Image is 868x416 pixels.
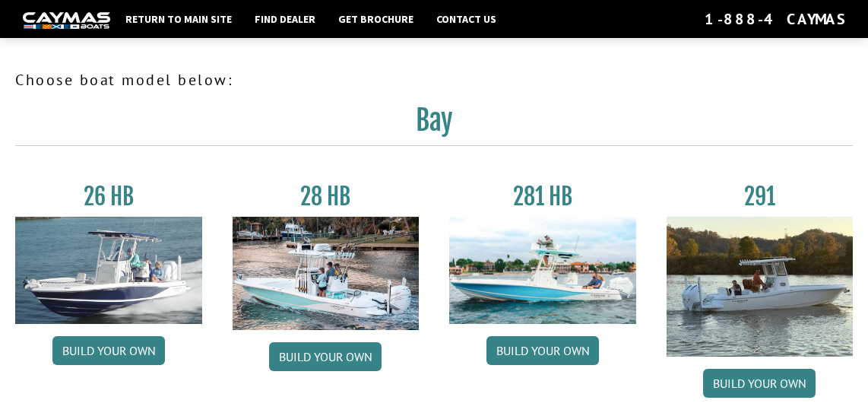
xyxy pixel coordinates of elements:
[247,9,323,29] a: Find Dealer
[703,369,816,398] a: Build your own
[705,9,845,29] div: 1-888-4CAYMAS
[667,217,854,357] img: 291_Thumbnail.jpg
[233,217,420,330] img: 28_hb_thumbnail_for_caymas_connect.jpg
[15,183,202,211] h3: 26 HB
[52,336,165,365] a: Build your own
[15,217,202,324] img: 26_new_photo_resized.jpg
[118,9,239,29] a: Return to main site
[667,183,854,211] h3: 291
[15,68,853,91] p: Choose boat model below:
[429,9,504,29] a: Contact Us
[233,183,420,211] h3: 28 HB
[486,336,599,365] a: Build your own
[331,9,421,29] a: Get Brochure
[269,342,382,371] a: Build your own
[15,103,853,146] h2: Bay
[449,217,636,324] img: 28-hb-twin.jpg
[449,183,636,211] h3: 281 HB
[23,12,110,28] img: white-logo-c9c8dbefe5ff5ceceb0f0178aa75bf4bb51f6bca0971e226c86eb53dfe498488.png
